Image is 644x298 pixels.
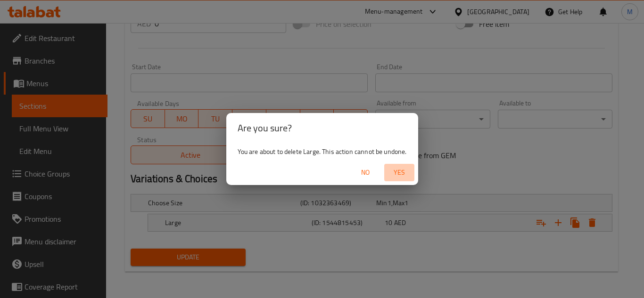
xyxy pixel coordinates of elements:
button: Yes [384,164,414,181]
div: You are about to delete Large. This action cannot be undone. [226,143,418,160]
span: No [354,167,377,178]
span: Yes [388,167,411,178]
h2: Are you sure? [238,121,407,136]
button: No [350,164,380,181]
